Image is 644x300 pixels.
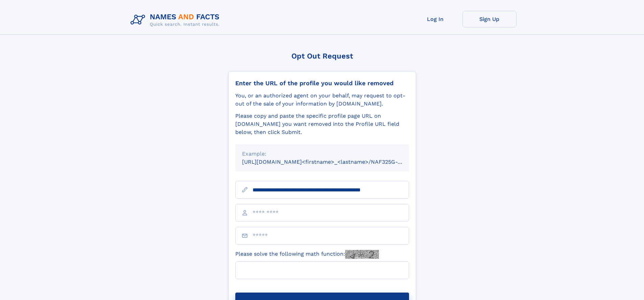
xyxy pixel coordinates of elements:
[235,92,409,108] div: You, or an authorized agent on your behalf, may request to opt-out of the sale of your informatio...
[235,112,409,136] div: Please copy and paste the specific profile page URL on [DOMAIN_NAME] you want removed into the Pr...
[228,52,416,60] div: Opt Out Request
[235,79,409,87] div: Enter the URL of the profile you would like removed
[462,11,517,27] a: Sign Up
[242,159,422,165] small: [URL][DOMAIN_NAME]<firstname>_<lastname>/NAF325G-xxxxxxxx
[242,150,402,158] div: Example:
[128,11,225,29] img: Logo Names and Facts
[235,250,379,259] label: Please solve the following math function:
[408,11,462,27] a: Log In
